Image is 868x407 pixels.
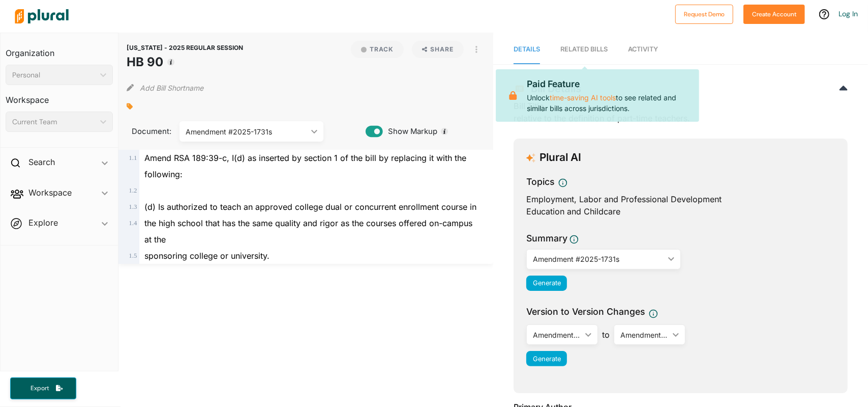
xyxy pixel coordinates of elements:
span: Amend RSA 189:39-c, I(d) as inserted by section 1 of the bill by replacing it with the following: [144,153,466,179]
button: Create Account [743,5,805,24]
span: 1 . 1 [129,154,137,161]
span: the high school that has the same quality and rigor as the courses offered on-campus at the [144,218,472,245]
button: Share [412,41,464,58]
div: Add tags [127,99,133,114]
div: RELATED BILLS [560,44,608,54]
div: Tooltip anchor [440,127,449,136]
h1: HB 90 [127,53,243,71]
div: Current Team [12,117,96,127]
span: Show Markup [383,126,437,137]
span: Activity [628,45,658,53]
span: Document: [127,126,166,137]
span: (d) Is authorized to teach an approved college dual or concurrent enrollment course in [144,202,476,212]
div: Personal [12,70,96,80]
div: Amendment #2025-1731s [533,254,664,264]
p: Paid Feature [527,77,691,91]
div: Tooltip anchor [166,58,175,67]
h3: Topics [526,175,554,188]
div: Amendment #2025-1731s [186,126,307,137]
a: Log In [839,9,858,18]
a: Request Demo [675,8,733,19]
button: Add Bill Shortname [140,79,203,96]
a: Activity [628,35,658,64]
button: Track [351,41,404,58]
span: to [598,329,614,341]
a: Details [514,35,540,64]
span: Export [23,384,56,393]
p: Unlock to see related and similar bills across jurisdictions. [527,77,691,113]
h3: Summary [526,232,567,245]
span: sponsoring college or university. [144,251,270,261]
h3: Workspace [6,85,113,107]
div: Amendment #2025-1731s [620,330,669,340]
button: Request Demo [675,5,733,24]
span: Generate [533,279,561,287]
span: Generate [533,355,561,363]
div: Amendment #2025-0912h [533,330,581,340]
div: Education and Childcare [526,205,835,218]
h3: Organization [6,38,113,61]
span: 1 . 4 [129,220,137,227]
a: time-saving AI tools [550,93,616,102]
span: [US_STATE] - 2025 REGULAR SESSION [127,44,243,51]
button: Share [408,41,468,58]
button: Export [10,377,76,399]
div: Employment, Labor and Professional Development [526,193,835,205]
a: Create Account [743,8,805,19]
span: 1 . 2 [129,187,137,194]
button: Generate [526,351,567,366]
button: Generate [526,276,567,291]
span: Version to Version Changes [526,305,645,318]
a: RELATED BILLS [560,35,608,64]
span: 1 . 3 [129,203,137,210]
h3: Plural AI [540,151,581,164]
span: Details [514,45,540,53]
h2: Search [28,156,55,168]
span: 1 . 5 [129,252,137,259]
